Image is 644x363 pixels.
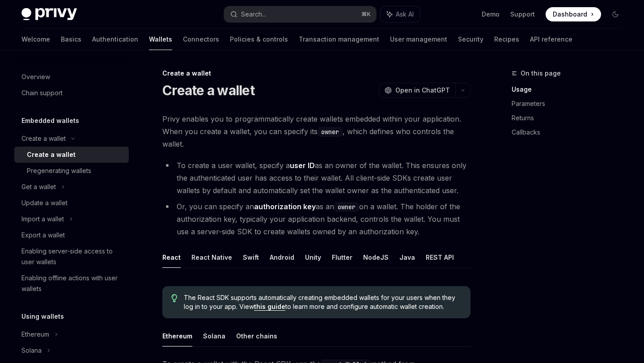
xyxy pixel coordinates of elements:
code: owner [318,127,343,137]
a: Enabling offline actions with user wallets [14,270,129,297]
a: Demo [482,10,500,19]
a: this guide [254,303,285,311]
button: Flutter [332,247,352,268]
span: On this page [521,68,561,79]
a: Policies & controls [230,29,288,50]
a: Parameters [512,97,630,111]
a: Wallets [149,29,172,50]
a: Support [510,10,535,19]
button: Swift [243,247,259,268]
h5: Embedded wallets [21,115,79,126]
h5: Using wallets [21,311,64,322]
div: Update a wallet [21,198,68,208]
span: Ask AI [396,10,414,19]
a: Callbacks [512,125,630,139]
span: Privy enables you to programmatically create wallets embedded within your application. When you c... [162,113,470,150]
button: Toggle dark mode [608,7,623,21]
a: Authentication [92,29,138,50]
a: Recipes [494,29,519,50]
button: Open in ChatGPT [379,83,455,98]
button: Search...⌘K [224,6,376,22]
button: REST API [426,247,454,268]
li: To create a user wallet, specify a as an owner of the wallet. This ensures only the authenticated... [162,159,470,197]
a: Transaction management [299,29,379,50]
a: Usage [512,82,630,97]
span: ⌘ K [361,11,371,18]
button: Unity [305,247,321,268]
img: dark logo [21,8,77,21]
div: Overview [21,72,50,82]
a: Enabling server-side access to user wallets [14,243,129,270]
button: React Native [191,247,232,268]
h1: Create a wallet [162,82,254,98]
strong: authorization key [254,202,316,211]
a: Basics [61,29,81,50]
div: Create a wallet [21,133,66,144]
a: Returns [512,111,630,125]
button: Ethereum [162,325,192,346]
strong: user ID [290,161,315,170]
a: Security [458,29,483,50]
a: Connectors [183,29,219,50]
a: Overview [14,69,129,85]
div: Solana [21,345,42,356]
div: Create a wallet [162,69,470,78]
div: Create a wallet [27,149,76,160]
div: Enabling server-side access to user wallets [21,246,123,267]
span: Dashboard [553,10,587,19]
a: Welcome [21,29,50,50]
div: Import a wallet [21,214,64,224]
div: Export a wallet [21,230,65,241]
a: Dashboard [546,7,601,21]
div: Search... [241,9,266,20]
button: Java [399,247,415,268]
span: Open in ChatGPT [395,86,450,95]
div: Ethereum [21,329,49,340]
a: Export a wallet [14,227,129,243]
span: The React SDK supports automatically creating embedded wallets for your users when they log in to... [184,293,462,311]
a: Create a wallet [14,147,129,163]
button: React [162,247,181,268]
a: Update a wallet [14,195,129,211]
button: Other chains [236,325,277,346]
li: Or, you can specify an as an on a wallet. The holder of the authorization key, typically your app... [162,200,470,238]
a: User management [390,29,447,50]
a: Pregenerating wallets [14,163,129,179]
button: NodeJS [363,247,389,268]
button: Ask AI [381,6,420,22]
div: Chain support [21,88,63,98]
a: API reference [530,29,572,50]
code: owner [334,202,359,212]
div: Get a wallet [21,181,56,192]
a: Chain support [14,85,129,101]
svg: Tip [171,294,178,302]
div: Enabling offline actions with user wallets [21,273,123,294]
div: Pregenerating wallets [27,165,91,176]
button: Android [270,247,294,268]
button: Solana [203,325,225,346]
